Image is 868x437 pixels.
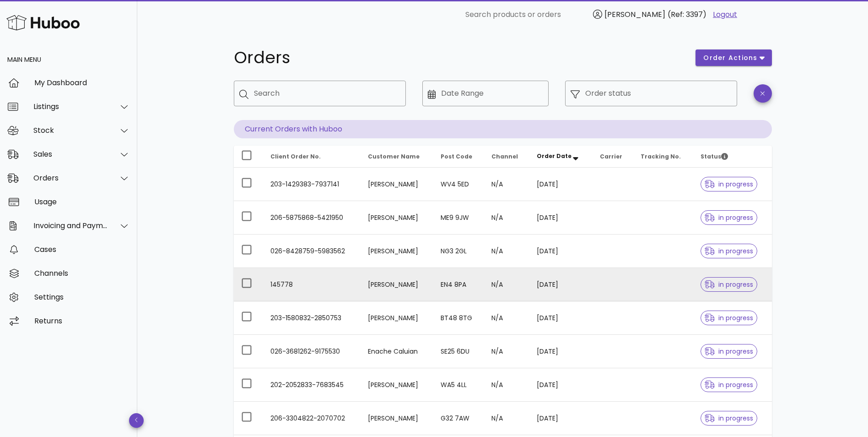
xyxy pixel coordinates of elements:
[433,146,484,168] th: Post Code
[484,201,529,235] td: N/A
[484,368,529,402] td: N/A
[701,153,728,160] span: Status
[263,402,361,435] td: 206-3304822-2070702
[705,382,753,388] span: in progress
[263,301,361,335] td: 203-1580832-2850753
[263,235,361,268] td: 026-8428759-5983562
[433,301,484,335] td: BT48 8TG
[529,168,593,201] td: [DATE]
[33,174,108,182] div: Orders
[263,201,361,235] td: 206-5875868-5421950
[484,146,529,168] th: Channel
[34,197,130,206] div: Usage
[33,221,108,230] div: Invoicing and Payments
[361,168,433,201] td: [PERSON_NAME]
[529,335,593,368] td: [DATE]
[6,13,80,33] img: Huboo Logo
[263,335,361,368] td: 026-3681262-9175530
[33,150,108,158] div: Sales
[705,214,753,221] span: in progress
[361,301,433,335] td: [PERSON_NAME]
[668,9,706,20] span: (Ref: 3397)
[433,268,484,301] td: EN4 8PA
[593,146,633,168] th: Carrier
[34,317,130,325] div: Returns
[484,168,529,201] td: N/A
[361,201,433,235] td: [PERSON_NAME]
[529,301,593,335] td: [DATE]
[537,152,571,160] span: Order Date
[368,153,420,160] span: Customer Name
[361,268,433,301] td: [PERSON_NAME]
[234,120,772,138] p: Current Orders with Huboo
[361,402,433,435] td: [PERSON_NAME]
[484,301,529,335] td: N/A
[633,146,694,168] th: Tracking No.
[433,201,484,235] td: ME9 9JW
[529,368,593,402] td: [DATE]
[484,235,529,268] td: N/A
[491,153,518,160] span: Channel
[433,335,484,368] td: SE25 6DU
[270,153,321,160] span: Client Order No.
[263,368,361,402] td: 202-2052833-7683545
[705,248,753,254] span: in progress
[703,53,758,63] span: order actions
[433,368,484,402] td: WA5 4LL
[441,153,472,160] span: Post Code
[695,49,771,66] button: order actions
[361,335,433,368] td: Enache Caluian
[529,268,593,301] td: [DATE]
[33,102,108,111] div: Listings
[234,49,685,66] h1: Orders
[529,201,593,235] td: [DATE]
[263,146,361,168] th: Client Order No.
[484,335,529,368] td: N/A
[600,153,622,160] span: Carrier
[433,168,484,201] td: WV4 5ED
[484,268,529,301] td: N/A
[641,153,681,160] span: Tracking No.
[529,146,593,168] th: Order Date: Sorted descending. Activate to remove sorting.
[34,269,130,278] div: Channels
[705,181,753,187] span: in progress
[705,281,753,288] span: in progress
[361,235,433,268] td: [PERSON_NAME]
[263,168,361,201] td: 203-1429383-7937141
[705,415,753,421] span: in progress
[529,402,593,435] td: [DATE]
[34,293,130,301] div: Settings
[34,78,130,87] div: My Dashboard
[713,9,737,20] a: Logout
[34,245,130,254] div: Cases
[433,235,484,268] td: NG3 2GL
[33,126,108,135] div: Stock
[705,315,753,321] span: in progress
[604,9,665,20] span: [PERSON_NAME]
[705,348,753,355] span: in progress
[263,268,361,301] td: 145778
[693,146,771,168] th: Status
[484,402,529,435] td: N/A
[361,146,433,168] th: Customer Name
[433,402,484,435] td: G32 7AW
[529,235,593,268] td: [DATE]
[361,368,433,402] td: [PERSON_NAME]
